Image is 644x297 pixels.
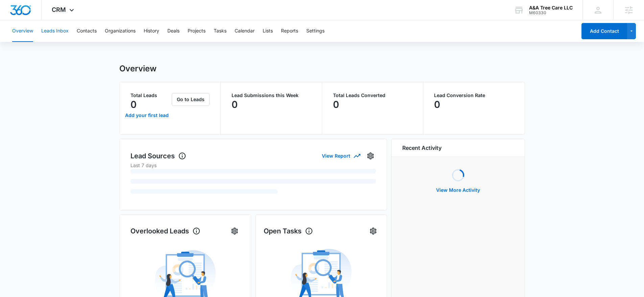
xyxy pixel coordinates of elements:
[229,226,240,236] button: Settings
[130,162,376,169] p: Last 7 days
[41,20,69,42] button: Leads Inbox
[402,144,442,152] h6: Recent Activity
[130,226,200,236] h1: Overlooked Leads
[105,20,136,42] button: Organizations
[124,107,171,123] a: Add your first lead
[581,23,627,39] button: Add Contact
[306,20,325,42] button: Settings
[52,6,66,13] span: CRM
[429,182,487,198] button: View More Activity
[264,226,313,236] h1: Open Tasks
[333,99,339,110] p: 0
[263,20,273,42] button: Lists
[365,151,376,161] button: Settings
[172,96,210,102] a: Go to Leads
[434,99,440,110] p: 0
[529,10,573,15] div: account id
[12,20,33,42] button: Overview
[144,20,159,42] button: History
[529,5,573,10] div: account name
[130,151,186,161] h1: Lead Sources
[281,20,298,42] button: Reports
[322,150,360,162] button: View Report
[434,93,514,98] p: Lead Conversion Rate
[77,20,97,42] button: Contacts
[167,20,180,42] button: Deals
[130,93,171,98] p: Total Leads
[232,93,311,98] p: Lead Submissions this Week
[172,93,210,106] button: Go to Leads
[214,20,226,42] button: Tasks
[232,99,238,110] p: 0
[368,226,379,236] button: Settings
[235,20,255,42] button: Calendar
[119,64,157,74] h1: Overview
[130,99,137,110] p: 0
[333,93,412,98] p: Total Leads Converted
[188,20,206,42] button: Projects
